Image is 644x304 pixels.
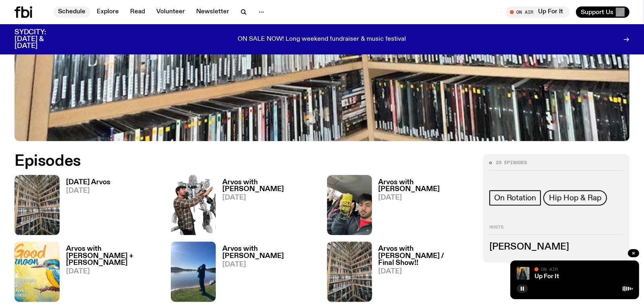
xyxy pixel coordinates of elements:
[92,6,124,18] a: Explore
[222,261,317,268] span: [DATE]
[379,246,474,266] h3: Arvos with [PERSON_NAME] / Final Show!!
[379,194,474,201] span: [DATE]
[534,273,559,280] a: Up For It
[66,246,161,266] h3: Arvos with [PERSON_NAME] + [PERSON_NAME]
[216,246,317,302] a: Arvos with [PERSON_NAME][DATE]
[222,179,317,193] h3: Arvos with [PERSON_NAME]
[379,268,474,275] span: [DATE]
[489,190,541,206] a: On Rotation
[581,8,613,16] span: Support Us
[216,179,317,235] a: Arvos with [PERSON_NAME][DATE]
[543,190,607,206] a: Hip Hop & Rap
[14,175,60,235] img: A corner shot of the fbi music library
[53,6,90,18] a: Schedule
[222,194,317,201] span: [DATE]
[14,29,66,50] h3: SYDCITY: [DATE] & [DATE]
[125,6,150,18] a: Read
[489,225,623,235] h2: Hosts
[66,268,161,275] span: [DATE]
[372,179,474,235] a: Arvos with [PERSON_NAME][DATE]
[327,242,372,302] img: A corner shot of the fbi music library
[60,246,161,302] a: Arvos with [PERSON_NAME] + [PERSON_NAME][DATE]
[506,6,569,18] button: On AirUp For It
[541,267,558,272] span: On Air
[489,243,623,252] h3: [PERSON_NAME]
[222,246,317,259] h3: Arvos with [PERSON_NAME]
[379,179,474,193] h3: Arvos with [PERSON_NAME]
[238,36,406,43] p: ON SALE NOW! Long weekend fundraiser & music festival
[494,194,536,202] span: On Rotation
[14,154,421,169] h2: Episodes
[576,6,630,18] button: Support Us
[151,6,190,18] a: Volunteer
[496,160,527,165] span: 29 episodes
[517,267,530,280] img: Ify - a Brown Skin girl with black braided twists, looking up to the side with her tongue stickin...
[549,194,601,202] span: Hip Hop & Rap
[66,179,110,186] h3: [DATE] Arvos
[66,187,110,194] span: [DATE]
[191,6,234,18] a: Newsletter
[372,246,474,302] a: Arvos with [PERSON_NAME] / Final Show!![DATE]
[60,179,110,235] a: [DATE] Arvos[DATE]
